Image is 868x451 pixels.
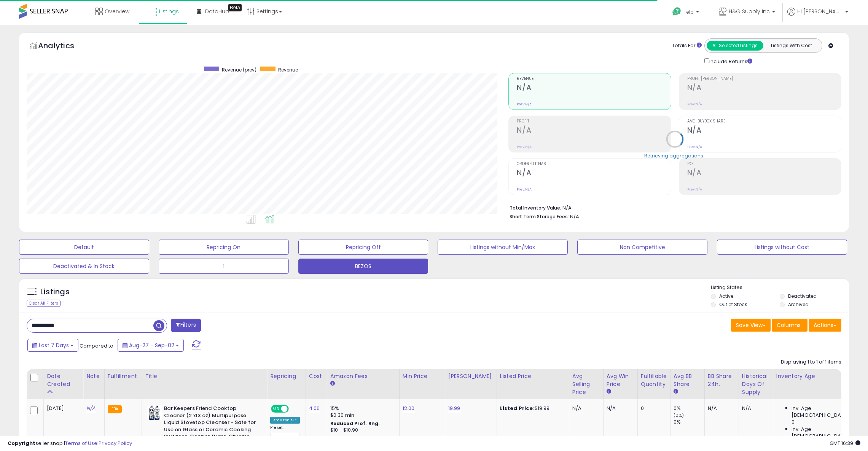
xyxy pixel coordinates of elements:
span: Overview [105,8,129,15]
div: Displaying 1 to 1 of 1 items [781,359,841,366]
div: Clear All Filters [27,300,61,307]
div: Fulfillable Quantity [641,372,667,388]
div: Tooltip anchor [228,4,242,11]
span: Aug-27 - Sep-02 [129,341,174,349]
button: Deactivated & In Stock [19,259,149,274]
img: 51KapQoTyiL._SL40_.jpg [147,405,162,420]
a: Hi [PERSON_NAME] [787,8,848,25]
span: Hi [PERSON_NAME] [797,8,843,15]
div: Listed Price [500,372,566,380]
a: Terms of Use [65,440,97,447]
div: [PERSON_NAME] [448,372,494,380]
div: Amazon Fees [330,372,396,380]
a: Privacy Policy [99,440,132,447]
span: 0 [792,419,795,426]
b: Reduced Prof. Rng. [330,420,380,427]
button: Listings without Min/Max [438,240,568,255]
small: Avg BB Share. [674,388,678,395]
small: Amazon Fees. [330,380,335,387]
a: 12.00 [403,405,415,412]
small: (0%) [674,412,684,418]
span: Columns [777,321,801,329]
span: Revenue [278,67,298,73]
label: Archived [788,301,809,308]
span: Inv. Age [DEMOGRAPHIC_DATA]: [792,426,861,440]
div: N/A [607,405,632,412]
a: Help [666,1,707,25]
button: Filters [171,319,201,332]
small: FBA [108,405,122,413]
button: Listings With Cost [763,41,820,51]
div: $0.30 min [330,412,393,419]
span: Inv. Age [DEMOGRAPHIC_DATA]: [792,405,861,419]
div: Title [145,372,264,380]
span: OFF [288,406,300,412]
button: Repricing Off [298,240,428,255]
h5: Analytics [38,40,89,53]
a: N/A [86,405,96,412]
div: Min Price [403,372,442,380]
div: Historical Days Of Supply [742,372,770,396]
label: Active [719,293,733,299]
div: $10 - $10.90 [330,427,393,434]
span: 2025-09-10 16:39 GMT [830,440,860,447]
span: Compared to: [80,342,115,349]
button: BEZOS [298,259,428,274]
button: Aug-27 - Sep-02 [118,339,184,352]
div: 15% [330,405,393,412]
div: Fulfillment [108,372,139,380]
div: Retrieving aggregations.. [644,152,706,159]
div: 0% [674,405,704,412]
strong: Copyright [8,440,35,447]
span: ON [272,406,281,412]
div: Inventory Age [776,372,864,380]
div: $19.99 [500,405,563,412]
a: 4.06 [309,405,320,412]
small: Avg Win Price. [607,388,611,395]
div: seller snap | | [8,440,132,447]
p: Listing States: [711,284,849,291]
label: Out of Stock [719,301,747,308]
div: BB Share 24h. [708,372,736,388]
div: 0% [674,419,704,426]
h5: Listings [40,287,70,297]
div: Repricing [270,372,303,380]
div: N/A [742,405,767,412]
span: Help [683,9,694,15]
button: Repricing On [159,240,289,255]
button: Default [19,240,149,255]
label: Deactivated [788,293,817,299]
div: N/A [572,405,597,412]
button: Non Competitive [577,240,707,255]
div: Avg BB Share [674,372,701,388]
div: [DATE] [47,405,77,412]
button: Listings without Cost [717,240,847,255]
button: All Selected Listings [707,41,763,51]
div: Date Created [47,372,80,388]
div: N/A [708,405,733,412]
b: Listed Price: [500,405,535,412]
div: Avg Win Price [607,372,634,388]
a: 19.99 [448,405,460,412]
button: Save View [731,319,771,332]
i: Get Help [672,7,682,16]
div: Include Returns [699,57,761,65]
div: Totals For [672,42,702,49]
span: Listings [159,8,179,15]
button: Last 7 Days [27,339,78,352]
div: Note [86,372,101,380]
div: Amazon AI * [270,417,300,424]
div: Preset: [270,425,300,442]
span: Last 7 Days [39,341,69,349]
div: Cost [309,372,324,380]
span: DataHub [205,8,229,15]
span: H&G Supply Inc [729,8,770,15]
button: Actions [809,319,841,332]
button: 1 [159,259,289,274]
span: Revenue (prev) [222,67,256,73]
button: Columns [772,319,807,332]
div: Avg Selling Price [572,372,600,396]
div: 0 [641,405,664,412]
